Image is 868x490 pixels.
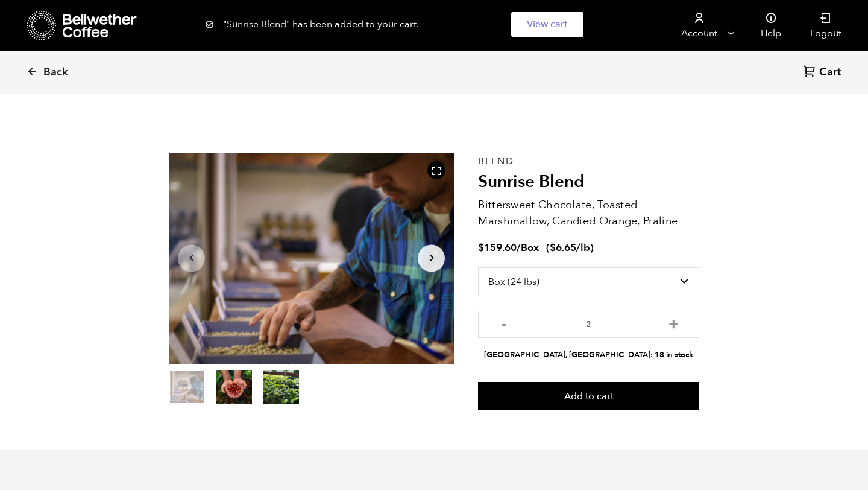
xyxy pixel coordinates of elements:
[478,241,517,255] bdi: 159.60
[478,172,699,192] h2: Sunrise Blend
[666,317,681,329] button: +
[819,65,841,80] span: Cart
[205,12,663,37] div: "Sunrise Blend" has been added to your cart.
[521,241,539,255] span: Box
[517,241,521,255] span: /
[550,241,556,255] span: $
[546,241,594,255] span: ( )
[43,65,68,80] span: Back
[804,65,844,81] a: Cart
[478,349,699,361] li: [GEOGRAPHIC_DATA], [GEOGRAPHIC_DATA]: 18 in stock
[478,382,699,410] button: Add to cart
[496,317,511,329] button: -
[576,241,590,255] span: /lb
[511,12,583,37] a: View cart
[478,197,699,229] p: Bittersweet Chocolate, Toasted Marshmallow, Candied Orange, Praline
[478,241,484,255] span: $
[550,241,576,255] bdi: 6.65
